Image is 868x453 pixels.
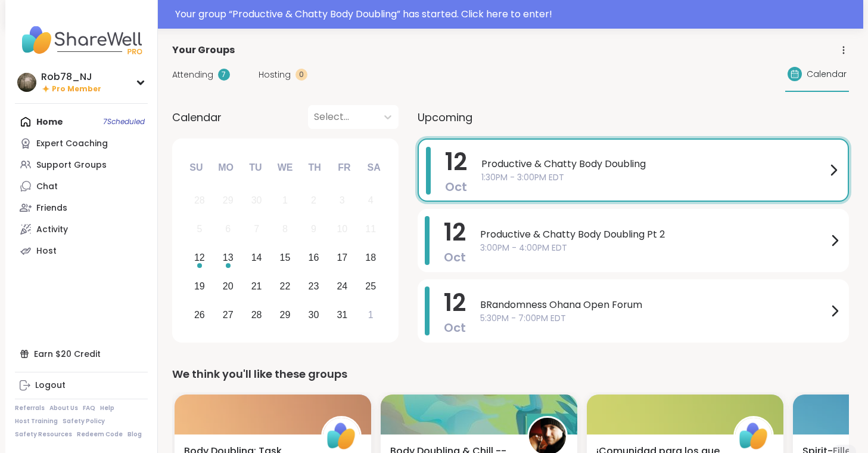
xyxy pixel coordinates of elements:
a: Logout [15,375,148,396]
div: 8 [282,221,288,237]
div: 2 [311,192,316,208]
div: Choose Sunday, October 26th, 2025 [187,302,213,328]
a: Redeem Code [77,430,123,439]
div: 6 [225,221,231,237]
a: Expert Coaching [15,132,148,154]
div: Chat [36,181,58,193]
div: 25 [365,278,376,294]
div: Choose Thursday, October 16th, 2025 [301,245,326,271]
div: 10 [337,221,347,237]
div: Sa [360,155,387,181]
span: Your Groups [172,43,235,57]
div: 29 [223,192,234,208]
div: 0 [295,69,307,81]
div: Choose Wednesday, October 15th, 2025 [272,245,298,271]
a: Host [15,240,148,261]
div: Choose Saturday, October 18th, 2025 [358,245,384,271]
div: 23 [309,278,319,294]
div: Not available Thursday, October 2nd, 2025 [301,188,326,214]
div: 16 [309,249,319,266]
div: Choose Wednesday, October 22nd, 2025 [272,273,298,299]
a: Chat [15,175,148,197]
div: Not available Tuesday, October 7th, 2025 [244,217,269,242]
div: Not available Monday, October 6th, 2025 [215,217,241,242]
a: Host Training [15,417,58,426]
div: Not available Saturday, October 11th, 2025 [358,217,384,242]
div: 31 [337,307,347,323]
a: Referrals [15,404,45,412]
div: Support Groups [36,159,107,171]
div: Choose Friday, October 31st, 2025 [329,302,355,328]
img: ShareWell Nav Logo [15,19,148,61]
div: 7 [218,69,230,81]
a: Friends [15,197,148,218]
div: Choose Wednesday, October 29th, 2025 [272,302,298,328]
div: Earn $20 Credit [15,343,148,365]
div: 29 [280,307,291,323]
div: Choose Saturday, October 25th, 2025 [358,273,384,299]
div: Choose Tuesday, October 28th, 2025 [244,302,269,328]
div: Friends [36,202,67,214]
a: Blog [127,430,142,439]
span: 12 [444,215,466,249]
div: 9 [311,221,316,237]
div: Not available Friday, October 10th, 2025 [329,217,355,242]
span: Calendar [172,109,222,125]
span: 3:00PM - 4:00PM EDT [480,242,827,254]
div: We [272,155,298,181]
div: Not available Friday, October 3rd, 2025 [329,188,355,214]
a: FAQ [83,404,95,412]
div: 13 [223,249,234,266]
div: Not available Sunday, October 5th, 2025 [187,217,213,242]
div: Su [183,155,209,181]
span: 5:30PM - 7:00PM EDT [480,312,827,325]
div: 11 [365,221,376,237]
div: Logout [35,380,66,392]
div: 12 [194,249,205,266]
a: Safety Resources [15,430,72,439]
span: Productive & Chatty Body Doubling [481,157,826,171]
div: 4 [368,192,374,208]
div: 28 [194,192,205,208]
div: 3 [340,192,345,208]
a: Activity [15,218,148,240]
div: 30 [251,192,262,208]
div: 28 [251,307,262,323]
div: Choose Friday, October 24th, 2025 [329,273,355,299]
div: 19 [194,278,205,294]
span: Pro Member [52,84,101,94]
div: 15 [280,249,291,266]
div: Choose Tuesday, October 14th, 2025 [244,245,269,271]
div: Th [301,155,328,181]
div: Not available Wednesday, October 8th, 2025 [272,217,298,242]
div: Activity [36,224,68,236]
div: 21 [251,278,262,294]
div: Tu [242,155,269,181]
div: Choose Saturday, November 1st, 2025 [358,302,384,328]
div: Not available Monday, September 29th, 2025 [215,188,241,214]
div: Choose Monday, October 13th, 2025 [215,245,241,271]
div: Not available Wednesday, October 1st, 2025 [272,188,298,214]
a: About Us [49,404,78,412]
div: month 2025-10 [185,186,385,329]
div: 24 [337,278,347,294]
div: Not available Sunday, September 28th, 2025 [187,188,213,214]
div: Host [36,245,57,257]
span: Oct [445,178,467,195]
div: Choose Thursday, October 30th, 2025 [301,302,326,328]
div: Choose Tuesday, October 21st, 2025 [244,273,269,299]
div: 17 [337,249,347,266]
div: Your group “ Productive & Chatty Body Doubling ” has started. Click here to enter! [175,7,856,21]
div: Choose Sunday, October 19th, 2025 [187,273,213,299]
div: 30 [309,307,319,323]
span: Upcoming [418,109,472,125]
div: Choose Monday, October 20th, 2025 [215,273,241,299]
span: 1:30PM - 3:00PM EDT [481,171,826,184]
span: BRandomness Ohana Open Forum [480,298,827,312]
div: 22 [280,278,291,294]
img: Rob78_NJ [17,73,36,92]
div: 18 [365,249,376,266]
a: Safety Policy [63,417,105,426]
span: Hosting [259,69,291,81]
span: Calendar [807,68,847,81]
